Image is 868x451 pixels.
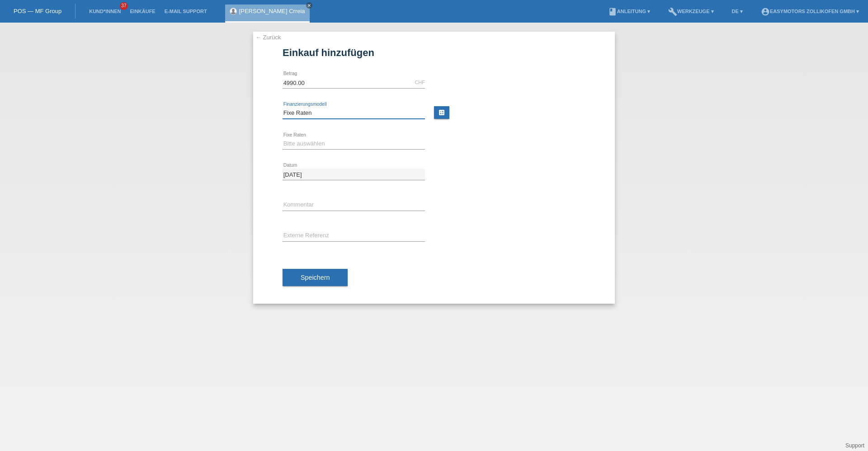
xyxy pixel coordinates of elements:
[239,8,305,14] a: [PERSON_NAME] Crreia
[283,47,585,58] h1: Einkauf hinzufügen
[125,9,160,14] a: Einkäufe
[160,9,212,14] a: E-Mail Support
[756,9,863,14] a: account_circleEasymotors Zollikofen GmbH ▾
[120,2,128,10] span: 37
[255,34,281,41] a: ← Zurück
[761,7,770,16] i: account_circle
[14,8,61,14] a: POS — MF Group
[301,274,330,281] span: Speichern
[845,442,864,449] a: Support
[727,9,747,14] a: DE ▾
[438,109,445,116] i: calculate
[664,9,718,14] a: buildWerkzeuge ▾
[668,7,677,16] i: build
[307,3,311,8] i: close
[283,269,348,286] button: Speichern
[306,2,312,9] a: close
[85,9,125,14] a: Kund*innen
[415,80,425,85] div: CHF
[604,9,655,14] a: bookAnleitung ▾
[608,7,617,16] i: book
[434,106,449,119] a: calculate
